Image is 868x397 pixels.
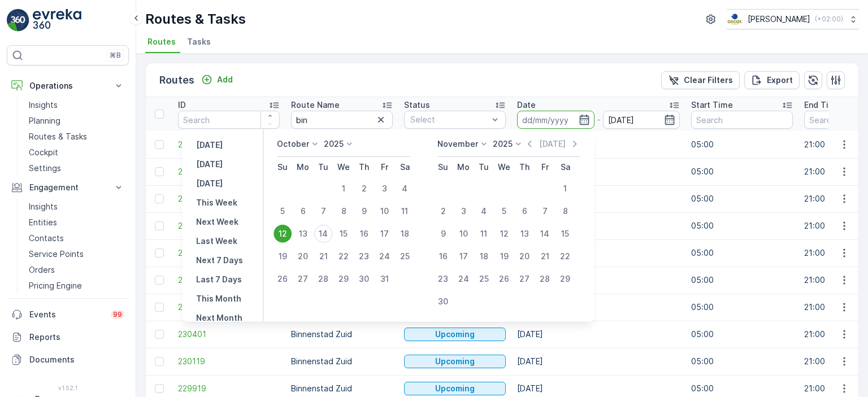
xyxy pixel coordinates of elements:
th: Tuesday [474,157,494,177]
a: 229919 [178,383,280,394]
th: Tuesday [313,157,333,177]
div: 12 [274,225,292,243]
p: [PERSON_NAME] [748,14,810,25]
button: Upcoming [404,355,506,368]
div: 10 [454,225,472,243]
div: 28 [536,270,554,288]
td: [DATE] [511,239,685,267]
p: Routes & Tasks [145,10,246,28]
div: 29 [556,270,574,288]
span: v 1.52.1 [7,385,129,391]
div: 6 [515,202,533,220]
span: Tasks [187,36,211,47]
div: 26 [495,270,513,288]
a: Pricing Engine [24,278,129,294]
div: 7 [536,202,554,220]
p: October [277,138,309,150]
p: Planning [29,115,60,126]
a: Reports [7,326,129,348]
button: Last Week [192,234,242,248]
p: End Time [804,99,841,111]
div: 31 [375,270,393,288]
div: 25 [475,270,493,288]
span: 230401 [178,329,280,340]
button: This Week [192,196,242,210]
button: [PERSON_NAME](+02:00) [727,9,859,29]
div: 3 [454,202,472,220]
button: Today [192,158,227,171]
a: Documents [7,348,129,371]
p: Events [29,309,104,320]
p: Pricing Engine [29,280,82,291]
img: basis-logo_rgb2x.png [727,13,743,25]
img: logo_light-DOdMpM7g.png [33,9,81,32]
input: Search [178,111,280,129]
a: Insights [24,199,129,215]
p: Insights [29,99,58,111]
p: Documents [29,354,124,365]
div: 17 [454,247,472,265]
button: Yesterday [192,138,227,152]
div: 5 [495,202,513,220]
p: Last Week [196,235,237,247]
a: Orders [24,262,129,278]
p: Binnenstad Zuid [291,329,393,340]
td: [DATE] [511,294,685,321]
button: Engagement [7,176,129,199]
th: Friday [535,157,555,177]
p: [DATE] [196,159,223,170]
th: Monday [293,157,313,177]
input: Search [291,111,393,129]
th: Wednesday [494,157,514,177]
div: 6 [294,202,312,220]
button: Last 7 Days [192,273,246,286]
div: 8 [556,202,574,220]
a: Entities [24,215,129,230]
p: 05:00 [691,302,793,313]
p: 05:00 [691,383,793,394]
p: 05:00 [691,247,793,259]
div: 19 [274,247,292,265]
p: 05:00 [691,166,793,177]
button: Upcoming [404,328,506,341]
button: Next Week [192,215,243,229]
button: Upcoming [404,382,506,395]
p: [DATE] [196,178,223,189]
div: 21 [314,247,332,265]
p: Last 7 Days [196,274,242,285]
p: Cockpit [29,147,58,158]
div: 24 [454,270,472,288]
p: Insights [29,201,58,212]
button: Export [744,71,800,89]
p: 05:00 [691,139,793,150]
p: 99 [113,310,122,319]
span: 230887 [178,274,280,286]
div: 18 [396,225,414,243]
p: Date [517,99,536,111]
div: 8 [335,202,353,220]
div: 22 [556,247,574,265]
input: dd/mm/yyyy [603,111,680,129]
p: 2025 [493,138,513,150]
div: 15 [556,225,574,243]
div: 19 [495,247,513,265]
p: Upcoming [435,383,475,394]
div: 2 [355,180,373,198]
p: 05:00 [691,274,793,286]
div: 30 [434,293,452,311]
div: 21 [536,247,554,265]
a: Events99 [7,303,129,326]
a: 231557 [178,193,280,204]
p: Orders [29,264,55,276]
div: 9 [355,202,373,220]
p: November [437,138,478,150]
div: 3 [375,180,393,198]
p: Upcoming [435,329,475,340]
span: 231374 [178,220,280,232]
a: 230119 [178,356,280,367]
p: Contacts [29,233,64,244]
td: [DATE] [511,158,685,185]
div: 20 [515,247,533,265]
